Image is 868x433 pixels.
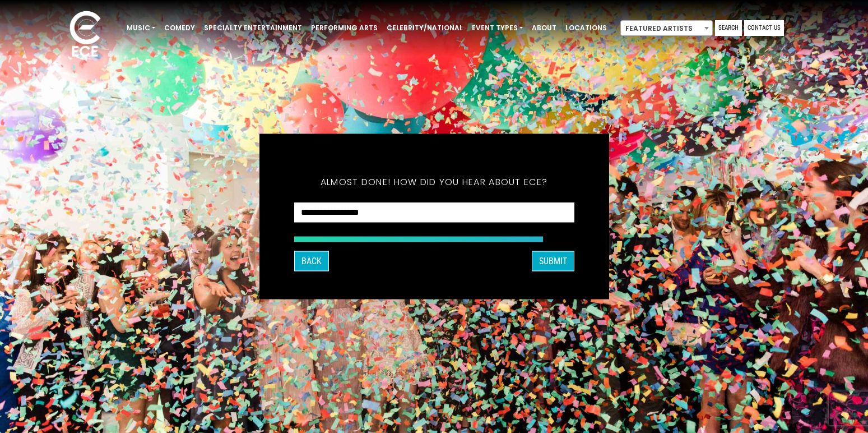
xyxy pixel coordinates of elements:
[294,162,574,202] h5: Almost done! How did you hear about ECE?
[294,251,329,271] button: Back
[532,251,574,271] button: SUBMIT
[744,20,784,36] a: Contact Us
[527,19,561,38] a: About
[294,202,574,223] select: How did you hear about ECE
[199,19,307,38] a: Specialty Entertainment
[122,19,160,38] a: Music
[467,19,527,38] a: Event Types
[715,20,742,36] a: Search
[307,19,382,38] a: Performing Arts
[57,8,113,62] img: ece_new_logo_whitev2-1.png
[160,19,199,38] a: Comedy
[561,19,611,38] a: Locations
[621,21,712,36] span: Featured Artists
[382,19,467,38] a: Celebrity/National
[620,20,713,36] span: Featured Artists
